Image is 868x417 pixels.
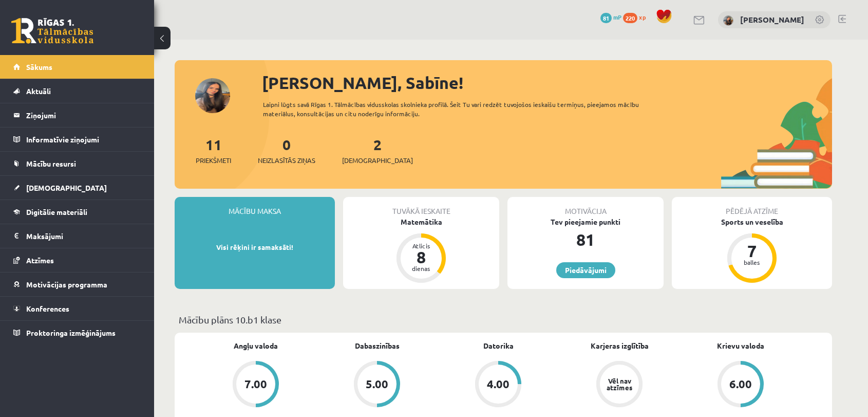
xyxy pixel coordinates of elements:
[737,243,767,259] div: 7
[591,340,649,351] a: Karjeras izglītība
[343,216,499,227] div: Matemātika
[559,361,680,409] a: Vēl nav atzīmes
[717,340,764,351] a: Krievu valoda
[438,361,559,409] a: 4.00
[13,273,141,296] a: Motivācijas programma
[26,159,76,168] span: Mācību resursi
[26,62,52,71] span: Sākums
[262,70,832,95] div: [PERSON_NAME], Sabīne!
[343,197,499,216] div: Tuvākā ieskaite
[244,378,267,390] div: 7.00
[680,361,801,409] a: 6.00
[639,13,646,21] span: xp
[406,249,437,265] div: 8
[13,297,141,320] a: Konferences
[13,248,141,272] a: Atzīmes
[26,183,107,192] span: [DEMOGRAPHIC_DATA]
[737,259,767,265] div: balles
[406,265,437,271] div: dienas
[672,216,832,227] div: Sports un veselība
[483,340,514,351] a: Datorika
[13,200,141,224] a: Digitālie materiāli
[487,378,510,390] div: 4.00
[26,86,51,96] span: Aktuāli
[355,340,400,351] a: Dabaszinības
[507,197,664,216] div: Motivācija
[195,361,316,409] a: 7.00
[672,216,832,284] a: Sports un veselība 7 balles
[556,262,615,278] a: Piedāvājumi
[258,135,315,166] a: 0Neizlasītās ziņas
[26,256,54,265] span: Atzīmes
[740,14,804,25] a: [PERSON_NAME]
[258,155,315,166] span: Neizlasītās ziņas
[723,15,733,26] img: Sabīne Eiklone
[13,128,141,151] a: Informatīvie ziņojumi
[316,361,438,409] a: 5.00
[623,13,637,23] span: 220
[672,197,832,216] div: Pēdējā atzīme
[13,55,141,79] a: Sākums
[263,100,657,118] div: Laipni lūgts savā Rīgas 1. Tālmācības vidusskolas skolnieka profilā. Šeit Tu vari redzēt tuvojošo...
[26,328,116,337] span: Proktoringa izmēģinājums
[196,155,231,166] span: Priekšmeti
[234,340,278,351] a: Angļu valoda
[507,216,664,227] div: Tev pieejamie punkti
[26,207,87,216] span: Digitālie materiāli
[26,224,141,248] legend: Maksājumi
[600,13,621,21] a: 81 mP
[175,197,335,216] div: Mācību maksa
[180,242,330,252] p: Visi rēķini ir samaksāti!
[26,304,69,313] span: Konferences
[613,13,621,21] span: mP
[600,13,612,23] span: 81
[13,79,141,103] a: Aktuāli
[507,227,664,252] div: 81
[26,103,141,127] legend: Ziņojumi
[366,378,388,390] div: 5.00
[623,13,651,21] a: 220 xp
[729,378,752,390] div: 6.00
[13,103,141,127] a: Ziņojumi
[605,377,634,391] div: Vēl nav atzīmes
[13,152,141,175] a: Mācību resursi
[11,18,93,44] a: Rīgas 1. Tālmācības vidusskola
[13,224,141,248] a: Maksājumi
[26,280,107,289] span: Motivācijas programma
[13,176,141,200] a: [DEMOGRAPHIC_DATA]
[26,128,141,151] legend: Informatīvie ziņojumi
[342,155,413,166] span: [DEMOGRAPHIC_DATA]
[196,135,231,166] a: 11Priekšmeti
[406,243,437,249] div: Atlicis
[343,216,499,284] a: Matemātika Atlicis 8 dienas
[179,313,828,327] p: Mācību plāns 10.b1 klase
[342,135,413,166] a: 2[DEMOGRAPHIC_DATA]
[13,321,141,345] a: Proktoringa izmēģinājums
